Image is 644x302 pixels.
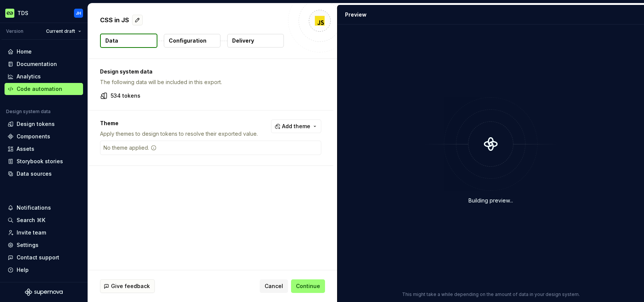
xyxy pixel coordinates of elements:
[345,11,367,18] div: Preview
[17,254,59,261] div: Contact support
[43,26,85,37] button: Current draft
[5,143,83,155] a: Assets
[100,120,258,127] p: Theme
[6,109,51,115] div: Design system data
[232,37,254,44] p: Delivery
[296,282,320,290] span: Continue
[17,145,34,153] div: Assets
[17,133,50,140] div: Components
[17,9,28,17] div: TDS
[17,85,62,93] div: Code automation
[5,202,83,214] button: Notifications
[17,73,41,80] div: Analytics
[25,288,63,296] svg: Supernova Logo
[468,197,513,204] div: Building preview...
[17,204,51,212] div: Notifications
[265,282,283,290] span: Cancel
[105,37,118,44] p: Data
[17,229,46,236] div: Invite team
[5,130,83,143] a: Components
[100,279,155,293] button: Give feedback
[169,37,206,44] p: Configuration
[17,120,55,128] div: Design tokens
[164,34,220,48] button: Configuration
[5,83,83,95] a: Code automation
[6,28,23,34] div: Version
[5,46,83,58] a: Home
[5,264,83,276] button: Help
[5,71,83,83] a: Analytics
[5,118,83,130] a: Design tokens
[5,251,83,264] button: Contact support
[5,214,83,226] button: Search ⌘K
[5,239,83,251] a: Settings
[100,141,160,155] div: No theme applied.
[100,78,321,86] p: The following data will be included in this export.
[100,34,157,48] button: Data
[5,58,83,70] a: Documentation
[76,10,81,16] div: JH
[5,9,14,18] img: c8550e5c-f519-4da4-be5f-50b4e1e1b59d.png
[282,123,310,130] span: Add theme
[46,28,75,34] span: Current draft
[17,158,63,165] div: Storybook stories
[2,5,86,21] button: TDSJH
[100,130,258,138] p: Apply themes to design tokens to resolve their exported value.
[111,92,140,100] p: 534 tokens
[100,15,129,25] p: CSS in JS
[17,48,32,55] div: Home
[5,168,83,180] a: Data sources
[5,227,83,239] a: Invite team
[111,282,150,290] span: Give feedback
[271,120,321,133] button: Add theme
[291,279,325,293] button: Continue
[17,60,57,68] div: Documentation
[17,266,29,274] div: Help
[17,216,45,224] div: Search ⌘K
[260,279,288,293] button: Cancel
[402,291,580,297] p: This might take a while depending on the amount of data in your design system.
[227,34,284,48] button: Delivery
[17,241,39,249] div: Settings
[17,170,52,178] div: Data sources
[100,68,321,75] p: Design system data
[5,155,83,167] a: Storybook stories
